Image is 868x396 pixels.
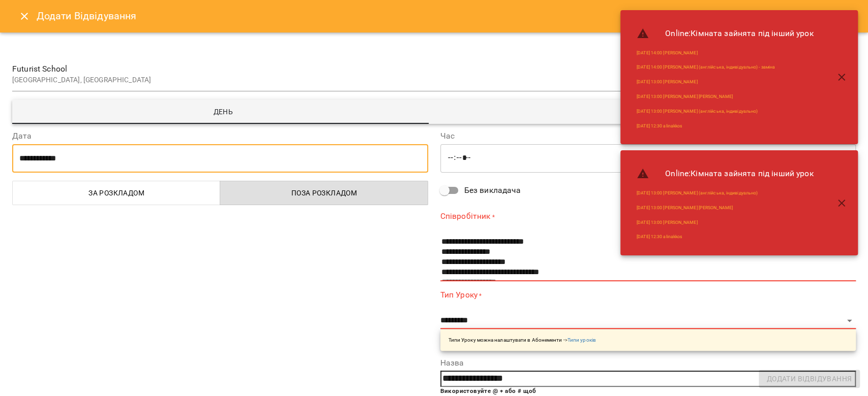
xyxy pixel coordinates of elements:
[665,168,813,180] span: Online : Кімната зайнята під інший урок
[637,50,697,56] a: [DATE] 14:00 [PERSON_NAME]
[226,187,422,199] span: Поза розкладом
[440,132,856,140] label: Час
[637,64,775,71] a: [DATE] 14:00 [PERSON_NAME] (англійська, індивідуально) - заміна
[637,93,733,100] a: [DATE] 13:00 [PERSON_NAME] [PERSON_NAME]
[440,359,856,367] label: Назва
[637,190,758,196] a: [DATE] 13:00 [PERSON_NAME] (англійська, індивідуально)
[665,27,813,40] span: Online : Кімната зайнята під інший урок
[637,219,697,226] a: [DATE] 13:00 [PERSON_NAME]
[567,337,596,343] a: Типи уроків
[637,234,682,240] a: [DATE] 12:30 alinakkos
[440,106,850,118] span: Тиждень
[12,181,220,205] button: За розкладом
[12,4,37,28] button: Close
[37,8,137,24] h6: Додати Відвідування
[464,184,521,196] span: Без викладача
[637,123,682,129] a: [DATE] 12:30 alinakkos
[220,181,428,205] button: Поза розкладом
[440,289,856,301] label: Тип Уроку
[448,336,596,344] p: Типи Уроку можна налаштувати в Абонементи ->
[637,108,758,115] a: [DATE] 13:00 [PERSON_NAME] (англійська, індивідуально)
[12,132,428,140] label: Дата
[12,63,844,75] span: Futurist School
[18,106,428,118] span: День
[12,57,856,91] div: Futurist School[GEOGRAPHIC_DATA], [GEOGRAPHIC_DATA]
[637,79,697,85] a: [DATE] 13:00 [PERSON_NAME]
[12,75,844,85] p: [GEOGRAPHIC_DATA], [GEOGRAPHIC_DATA]
[440,211,856,222] label: Співробітник
[19,187,214,199] span: За розкладом
[440,387,536,394] b: Використовуйте @ + або # щоб
[637,205,733,211] a: [DATE] 13:00 [PERSON_NAME] [PERSON_NAME]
